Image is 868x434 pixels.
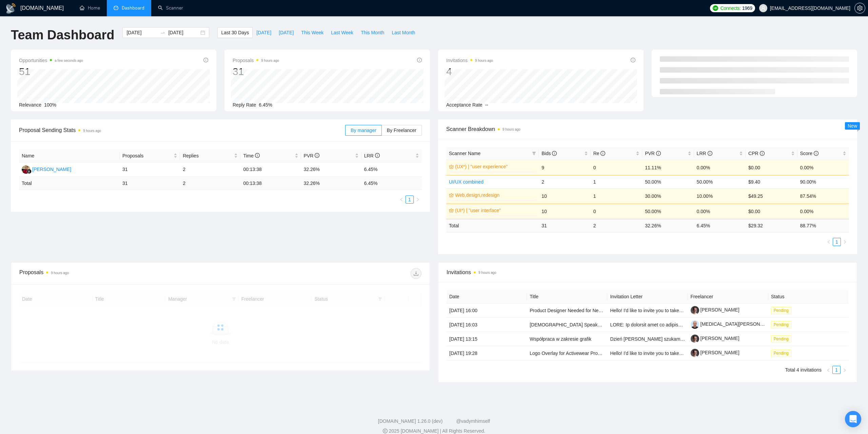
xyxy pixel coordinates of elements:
time: 9 hours ago [478,271,496,275]
span: info-circle [375,153,380,158]
td: 1 [591,188,642,204]
span: crown [449,193,454,197]
th: Replies [180,149,240,163]
button: setting [854,3,865,14]
span: info-circle [315,153,319,158]
span: filter [531,148,537,158]
span: -- [485,102,488,108]
span: info-circle [760,151,765,156]
span: LRR [364,153,380,158]
a: [PERSON_NAME] [691,350,739,355]
td: 0.00% [797,160,849,175]
time: 9 hours ago [261,59,279,62]
span: dashboard [114,5,118,10]
a: Pending [771,307,794,313]
span: Proposals [233,56,279,64]
td: 6.45 % [694,219,746,232]
a: homeHome [80,5,100,11]
a: Pending [771,322,794,327]
td: [DATE] 19:28 [447,346,527,360]
a: searchScanner [158,5,183,11]
td: 0.00% [797,204,849,219]
td: 0.00% [694,204,746,219]
span: info-circle [656,151,661,156]
button: left [824,366,832,374]
span: Proposal Sending Stats [19,126,345,134]
td: 6.45% [361,163,422,177]
button: [DATE] [275,27,297,38]
li: 1 [832,366,841,374]
li: 1 [833,238,841,246]
td: 9 [539,160,590,175]
td: 2 [591,219,642,232]
a: 1 [406,196,413,203]
td: [DATE] 13:15 [447,332,527,346]
td: Total [19,177,120,190]
span: info-circle [814,151,818,156]
span: crown [449,208,454,213]
span: Pending [771,335,791,343]
td: $ 29.32 [746,219,797,232]
img: c1C7RLOuIqWGUqC5q0T5g_uXYEr0nxaCA-yUGdWtBsKA4uU0FIzoRkz0CeEuyj6lff [691,306,699,315]
a: setting [854,5,865,11]
th: Name [19,149,120,163]
div: [PERSON_NAME] [32,166,71,173]
img: AG [22,165,30,174]
button: Last Month [388,27,419,38]
span: Replies [183,152,233,159]
span: Dashboard [122,5,144,11]
span: Pending [771,321,791,328]
div: 4 [446,65,493,78]
img: c1yZ1MxMenIC6Wrw_sqpULIawBCBDjBqEkX-Bn-xqEsi0CdSbudS652U_gcZy3AvIZ [691,320,699,329]
span: Proposals [122,152,172,159]
button: [DATE] [253,27,275,38]
span: user [761,6,766,11]
td: $0.00 [746,160,797,175]
td: [DATE] 16:03 [447,318,527,332]
span: right [843,240,847,244]
li: Next Page [841,238,849,246]
td: $9.40 [746,175,797,188]
td: $49.25 [746,188,797,204]
span: Connects: [720,4,741,12]
span: Acceptance Rate [446,102,482,108]
span: swap-right [160,30,165,35]
img: c1C7RLOuIqWGUqC5q0T5g_uXYEr0nxaCA-yUGdWtBsKA4uU0FIzoRkz0CeEuyj6lff [691,349,699,357]
time: 9 hours ago [502,128,520,131]
a: Współpraca w zakresie grafik [530,336,591,342]
span: Reply Rate [233,102,256,108]
a: [DOMAIN_NAME] 1.26.0 (dev) [378,418,443,424]
input: End date [168,29,199,36]
td: 50.00% [694,175,746,188]
li: Next Page [414,195,422,204]
div: 51 [19,65,83,78]
span: Score [800,151,818,156]
span: This Week [301,29,323,36]
a: Web,design,redesign [455,191,535,199]
td: 0 [591,204,642,219]
span: left [826,368,830,372]
span: Re [593,151,606,156]
td: $0.00 [746,204,797,219]
span: PVR [304,153,320,158]
span: 6.45% [259,102,272,108]
time: a few seconds ago [55,59,83,62]
td: 11.11% [642,160,694,175]
button: right [414,195,422,204]
td: 10 [539,204,590,219]
a: (UI*) | "user interface" [455,207,535,214]
td: Logo Overlay for Activewear Product Images [527,346,607,360]
td: 2 [180,163,240,177]
th: Invitation Letter [607,290,688,303]
div: Open Intercom Messenger [845,411,861,427]
td: 31 [120,177,180,190]
a: Product Designer Needed for New iOS Mobile App [530,308,636,313]
td: Product Designer Needed for New iOS Mobile App [527,303,607,318]
li: Previous Page [824,366,832,374]
a: (UX*) | "user experience" [455,163,535,170]
button: This Week [297,27,327,38]
span: By manager [351,128,376,133]
span: right [416,197,420,202]
span: Last Month [392,29,415,36]
td: 0 [591,160,642,175]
